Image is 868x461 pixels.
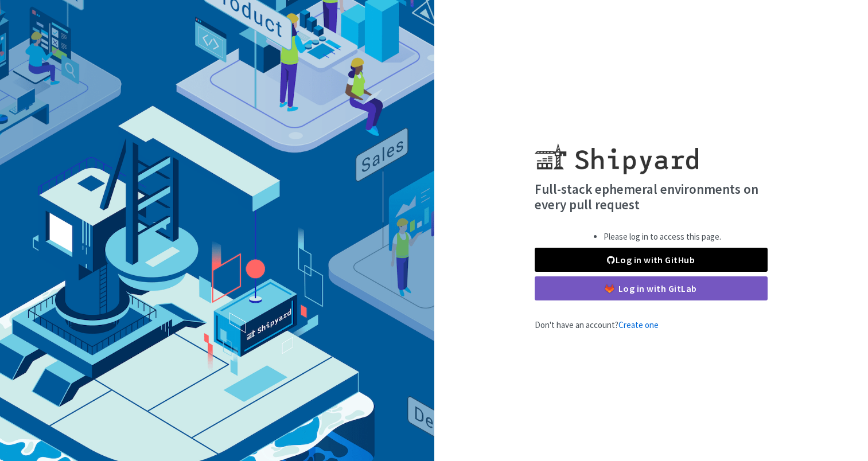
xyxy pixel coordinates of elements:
span: Don't have an account? [535,319,659,330]
a: Log in with GitHub [535,248,768,272]
h4: Full-stack ephemeral environments on every pull request [535,181,768,213]
img: Shipyard logo [535,130,698,174]
img: gitlab-color.svg [605,284,614,293]
a: Log in with GitLab [535,276,768,300]
a: Create one [618,319,659,330]
li: Please log in to access this page. [604,230,721,244]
